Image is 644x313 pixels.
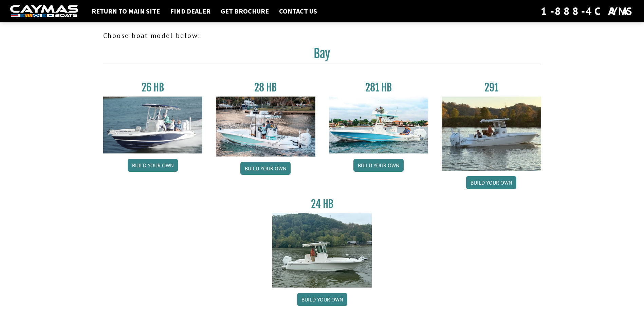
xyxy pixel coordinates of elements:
a: Get Brochure [217,7,272,16]
img: 26_new_photo_resized.jpg [103,97,203,153]
h3: 24 HB [272,198,372,210]
a: Contact Us [276,7,320,16]
a: Build your own [466,176,516,189]
img: 28_hb_thumbnail_for_caymas_connect.jpg [216,97,315,156]
a: Build your own [297,293,347,306]
img: 291_Thumbnail.jpg [442,97,541,171]
a: Build your own [240,162,291,175]
p: Choose boat model below: [103,30,541,41]
a: Find Dealer [167,7,214,16]
div: 1-888-4CAYMAS [541,4,634,19]
h2: Bay [103,46,541,65]
h3: 28 HB [216,81,315,94]
a: Build your own [128,159,178,172]
a: Return to main site [88,7,163,16]
img: white-logo-c9c8dbefe5ff5ceceb0f0178aa75bf4bb51f6bca0971e226c86eb53dfe498488.png [10,5,78,18]
a: Build your own [353,159,404,172]
h3: 291 [442,81,541,94]
h3: 26 HB [103,81,203,94]
img: 28-hb-twin.jpg [329,97,428,153]
img: 24_HB_thumbnail.jpg [272,213,372,287]
h3: 281 HB [329,81,428,94]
